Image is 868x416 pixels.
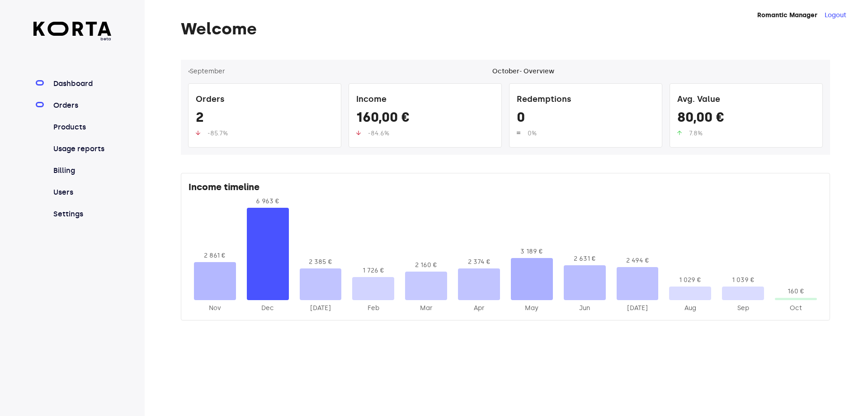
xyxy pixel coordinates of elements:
a: Dashboard [52,78,112,89]
div: 2025-Jul [617,304,659,313]
div: 0 [517,109,655,129]
strong: Romantic Manager [757,11,817,19]
div: 160,00 € [356,109,494,129]
div: 2024-Nov [194,304,236,313]
img: up [356,130,361,135]
div: 160 € [775,287,817,296]
img: Korta [33,22,112,36]
a: Usage reports [52,143,112,154]
div: 2 631 € [564,254,606,263]
a: Products [52,122,112,133]
div: 2 374 € [458,258,500,267]
div: Avg. Value [677,91,815,109]
a: Users [52,187,112,198]
div: 2025-Jan [300,304,342,313]
div: 1 726 € [352,266,394,275]
div: Redemptions [517,91,655,109]
button: ‹September [188,67,225,76]
span: 7.8% [689,129,703,137]
img: up [196,130,200,135]
span: -85.7% [208,129,228,137]
div: 2025-Apr [458,304,500,313]
span: -84.6% [368,129,389,137]
div: 1 029 € [669,276,711,285]
h1: Welcome [181,20,830,38]
div: 2 494 € [617,256,659,265]
a: beta [33,22,112,42]
div: 2025-May [511,304,553,313]
div: 2025-Sep [722,304,764,313]
a: Orders [52,100,112,111]
div: 2 160 € [405,261,447,270]
div: Orders [196,91,334,109]
div: October - Overview [492,67,554,76]
span: beta [33,36,112,42]
div: 6 963 € [247,197,289,206]
div: 2025-Aug [669,304,711,313]
img: up [677,130,682,135]
div: 80,00 € [677,109,815,129]
div: Income timeline [189,181,822,197]
div: 2 [196,109,334,129]
img: up [517,130,520,135]
div: 2 385 € [300,258,342,267]
div: 1 039 € [722,276,764,285]
div: 2025-Mar [405,304,447,313]
div: 2024-Dec [247,304,289,313]
div: 2025-Jun [564,304,606,313]
button: Logout [825,11,846,20]
div: Income [356,91,494,109]
div: 2 861 € [194,251,236,260]
a: Settings [52,209,112,220]
div: 2025-Feb [352,304,394,313]
a: Billing [52,165,112,176]
div: 2025-Oct [775,304,817,313]
span: 0% [528,129,537,137]
div: 3 189 € [511,247,553,256]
